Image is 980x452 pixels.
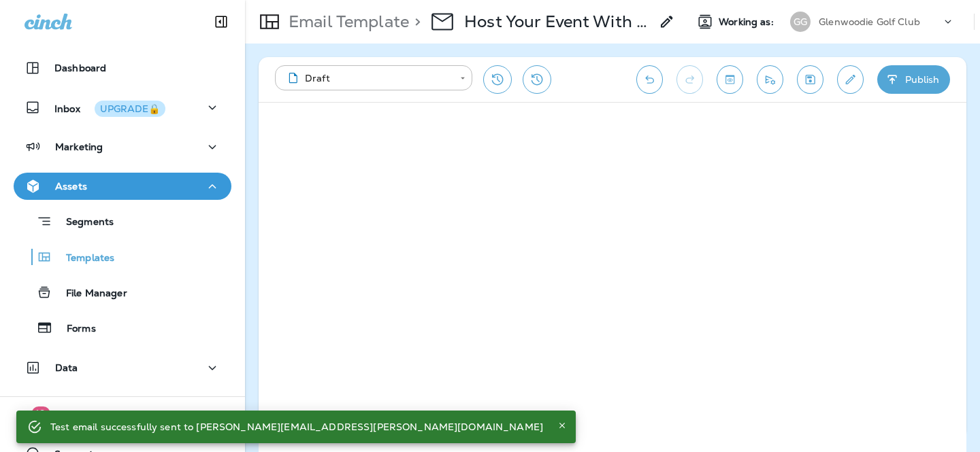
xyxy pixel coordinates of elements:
[95,101,165,117] button: UPGRADE🔒
[283,12,409,32] p: Email Template
[877,65,950,94] button: Publish
[523,65,551,94] button: View Changelog
[14,94,231,121] button: InboxUPGRADE🔒
[52,252,114,265] p: Templates
[14,207,231,236] button: Segments
[55,141,103,152] p: Marketing
[719,16,777,28] span: Working as:
[14,313,231,342] button: Forms
[409,12,421,32] p: >
[837,65,864,94] button: Edit details
[52,216,114,230] p: Segments
[14,408,231,435] button: 19What's New
[14,133,231,160] button: Marketing
[554,417,570,434] button: Close
[14,354,231,381] button: Data
[636,65,663,94] button: Undo
[55,181,87,192] p: Assets
[483,65,512,94] button: Restore from previous version
[55,362,78,373] p: Data
[54,63,106,73] p: Dashboard
[53,323,96,336] p: Forms
[52,288,127,300] p: File Manager
[284,71,451,85] div: Draft
[14,278,231,307] button: File Manager
[797,65,823,94] button: Save
[50,415,543,439] div: Test email successfully sent to [PERSON_NAME][EMAIL_ADDRESS][PERSON_NAME][DOMAIN_NAME]
[14,173,231,200] button: Assets
[31,406,50,420] span: 19
[464,12,651,32] p: Host Your Event With Us 2025 - 9/10
[14,243,231,271] button: Templates
[819,16,920,27] p: Glenwoodie Golf Club
[790,12,811,32] div: GG
[54,101,165,115] p: Inbox
[717,65,743,94] button: Toggle preview
[100,104,160,114] div: UPGRADE🔒
[14,54,231,82] button: Dashboard
[757,65,783,94] button: Send test email
[202,8,240,35] button: Collapse Sidebar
